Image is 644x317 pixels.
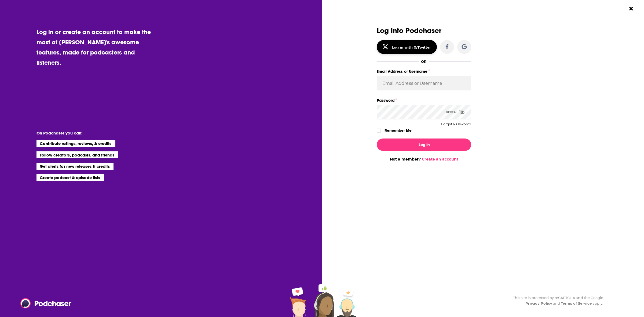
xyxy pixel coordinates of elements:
label: Remember Me [385,127,412,134]
a: Podchaser - Follow, Share and Rate Podcasts [20,298,68,308]
a: Terms of Service [561,301,592,305]
label: Email Address or Username [377,68,471,75]
button: Forgot Password? [441,122,471,126]
div: Reveal [446,105,465,119]
div: OR [421,59,427,64]
label: Password [377,97,471,104]
img: Podchaser - Follow, Share and Rate Podcasts [20,298,72,308]
button: Log in with X/Twitter [377,40,437,54]
button: Log In [377,139,471,151]
button: Close Button [626,3,636,14]
li: Get alerts for new releases & credits [36,163,114,170]
div: Log in with X/Twitter [392,45,431,49]
a: create an account [63,28,115,36]
a: Create an account [422,157,458,162]
li: Contribute ratings, reviews, & credits [36,140,115,147]
li: On Podchaser you can: [36,130,144,136]
div: Not a member? [377,157,471,162]
a: Privacy Policy [525,301,552,305]
li: Create podcast & episode lists [36,174,104,181]
input: Email Address or Username [377,76,471,90]
div: This site is protected by reCAPTCHA and the Google and apply. [509,295,603,306]
h3: Log Into Podchaser [377,27,471,35]
li: Follow creators, podcasts, and friends [36,151,118,158]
